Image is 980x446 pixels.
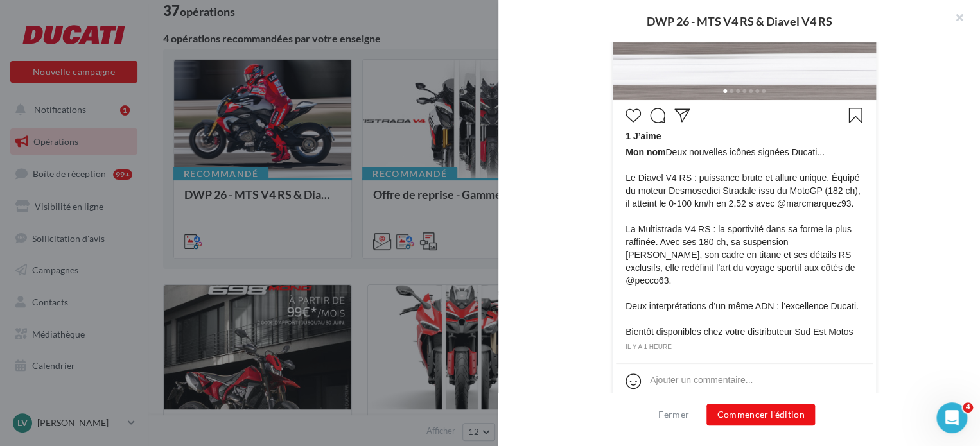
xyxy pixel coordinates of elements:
div: il y a 1 heure [626,341,863,353]
div: Ajouter un commentaire... [650,373,753,386]
svg: Commenter [650,108,665,123]
svg: Enregistrer [848,108,863,123]
div: DWP 26 - MTS V4 RS & Diavel V4 RS [519,15,959,27]
svg: Partager la publication [674,108,690,123]
div: 1 J’aime [626,130,863,146]
span: Deux nouvelles icônes signées Ducati... Le Diavel V4 RS : puissance brute et allure unique. Équip... [626,146,863,338]
svg: Emoji [626,373,641,389]
span: 4 [963,402,973,413]
button: Commencer l'édition [706,404,815,425]
iframe: Intercom live chat [936,402,967,433]
svg: J’aime [626,108,641,123]
span: Mon nom [626,147,665,157]
button: Fermer [653,407,694,422]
